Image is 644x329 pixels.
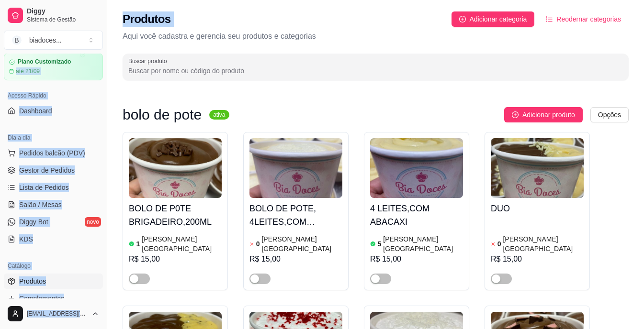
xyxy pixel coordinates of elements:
span: Lista de Pedidos [19,183,69,192]
span: ordered-list [546,16,553,22]
h4: DUO [491,202,584,215]
a: Salão / Mesas [4,197,103,212]
article: 5 [378,239,382,249]
p: Aqui você cadastra e gerencia seu produtos e categorias [123,31,629,42]
span: Complementos [19,294,64,303]
button: Select a team [4,31,103,50]
div: Catálogo [4,258,103,274]
article: Plano Customizado [18,58,71,66]
article: 0 [497,239,501,249]
div: Acesso Rápido [4,88,103,103]
div: biadoces ... [29,35,62,45]
button: Reodernar categorias [538,11,629,27]
button: [EMAIL_ADDRESS][DOMAIN_NAME] [4,302,103,325]
sup: ativa [209,110,229,120]
span: Diggy Bot [19,217,48,227]
button: Adicionar produto [504,107,583,122]
a: DiggySistema de Gestão [4,4,103,27]
span: Pedidos balcão (PDV) [19,148,85,158]
button: Opções [590,107,629,122]
span: Adicionar categoria [470,14,527,24]
span: Sistema de Gestão [27,16,99,23]
article: até 21/09 [16,67,40,75]
span: KDS [19,234,33,244]
span: Opções [598,110,621,120]
a: Dashboard [4,103,103,119]
input: Buscar produto [128,66,623,76]
a: Gestor de Pedidos [4,163,103,178]
div: R$ 15,00 [129,253,222,265]
a: Produtos [4,274,103,289]
span: plus-circle [512,111,519,118]
span: Salão / Mesas [19,200,62,209]
h4: 4 LEITES,COM ABACAXI [370,202,463,229]
article: [PERSON_NAME][GEOGRAPHIC_DATA] [261,234,342,253]
span: [EMAIL_ADDRESS][DOMAIN_NAME] [27,310,88,318]
a: Complementos [4,291,103,306]
div: R$ 15,00 [370,253,463,265]
article: [PERSON_NAME][GEOGRAPHIC_DATA] [503,234,584,253]
img: product-image [491,138,584,198]
img: product-image [129,138,222,198]
span: Gestor de Pedidos [19,165,75,175]
h4: BOLO DE P0TE BRIGADEIRO,200ML [129,202,222,229]
span: B [12,35,22,45]
h4: BOLO DE POTE, 4LEITES,COM MORANGObolo [249,202,342,229]
span: Reodernar categorias [556,14,621,24]
h2: Produtos [123,11,171,27]
button: Adicionar categoria [452,11,535,27]
a: KDS [4,231,103,247]
article: 1 [136,239,140,249]
img: product-image [249,138,342,198]
button: Pedidos balcão (PDV) [4,145,103,161]
div: R$ 15,00 [249,253,342,265]
h3: bolo de pote [123,109,202,121]
label: Buscar produto [128,57,170,65]
span: Diggy [27,7,99,16]
article: 0 [256,239,260,249]
span: Adicionar produto [522,110,575,120]
a: Plano Customizadoaté 21/09 [4,53,103,80]
a: Lista de Pedidos [4,180,103,195]
span: Dashboard [19,106,52,116]
div: R$ 15,00 [491,253,584,265]
article: [PERSON_NAME][GEOGRAPHIC_DATA] [142,234,222,253]
div: Dia a dia [4,130,103,145]
a: Diggy Botnovo [4,214,103,230]
img: product-image [370,138,463,198]
span: plus-circle [459,16,466,22]
span: Produtos [19,276,46,286]
article: [PERSON_NAME][GEOGRAPHIC_DATA] [383,234,463,253]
